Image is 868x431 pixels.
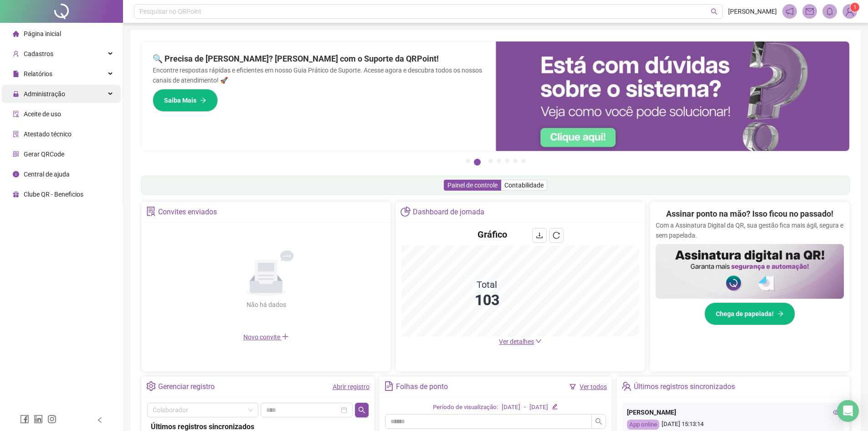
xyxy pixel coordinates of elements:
button: 1 [466,159,470,163]
span: file [13,71,19,77]
sup: Atualize o seu contato no menu Meus Dados [850,3,859,12]
span: [PERSON_NAME] [728,6,777,16]
button: 2 [474,159,481,166]
span: audit [13,111,19,117]
p: Encontre respostas rápidas e eficientes em nosso Guia Prático de Suporte. Acesse agora e descubra... [153,65,485,85]
span: pie-chart [401,207,410,216]
span: Página inicial [24,30,61,37]
div: [DATE] 15:13:14 [627,420,839,430]
span: home [13,31,19,37]
span: down [535,338,542,344]
p: Com a Assinatura Digital da QR, sua gestão fica mais ágil, segura e sem papelada. [656,220,844,240]
span: gift [13,191,19,197]
img: banner%2F02c71560-61a6-44d4-94b9-c8ab97240462.png [656,244,844,299]
button: Chega de papelada! [704,302,795,325]
span: eye [833,409,839,415]
button: Saiba Mais [153,89,218,112]
span: linkedin [34,415,43,424]
h2: Assinar ponto na mão? Isso ficou no passado! [666,208,833,220]
div: - [524,403,526,412]
span: Administração [24,90,65,98]
span: Clube QR - Beneficios [24,191,83,198]
span: Cadastros [24,50,53,57]
span: reload [553,232,560,239]
span: bell [826,7,834,16]
span: Aceite de uso [24,110,61,118]
button: 7 [521,159,526,163]
span: download [536,232,543,239]
h2: 🔍 Precisa de [PERSON_NAME]? [PERSON_NAME] com o Suporte da QRPoint! [153,52,485,65]
button: 5 [505,159,509,163]
span: Ver detalhes [499,338,534,345]
span: team [621,381,631,391]
span: info-circle [13,171,19,177]
div: Gerenciar registro [158,379,215,395]
div: App online [627,420,659,430]
span: setting [146,381,156,391]
div: [DATE] [502,403,520,412]
span: Contabilidade [504,182,544,189]
span: Central de ajuda [24,171,70,178]
div: Dashboard de jornada [413,204,484,220]
a: Abrir registro [333,383,370,390]
span: arrow-right [777,311,784,317]
a: Ver todos [580,383,607,390]
div: Últimos registros sincronizados [634,379,735,395]
button: 6 [513,159,518,163]
span: Saiba Mais [164,95,196,105]
h4: Gráfico [478,228,507,241]
span: Novo convite [243,333,289,341]
button: 4 [497,159,501,163]
div: [DATE] [529,403,548,412]
span: arrow-right [200,97,206,104]
div: Open Intercom Messenger [837,400,859,422]
span: mail [806,7,814,16]
span: solution [146,207,156,216]
span: notification [786,7,794,16]
span: Atestado técnico [24,130,72,138]
span: search [358,406,365,414]
div: [PERSON_NAME] [627,407,839,417]
div: Folhas de ponto [396,379,448,395]
span: search [595,418,602,425]
a: Ver detalhes down [499,338,542,345]
span: Relatórios [24,70,52,78]
span: user-add [13,51,19,57]
span: lock [13,91,19,97]
img: 85711 [843,5,857,18]
div: Não há dados [224,300,308,310]
span: solution [13,131,19,137]
span: file-text [384,381,394,391]
span: Gerar QRCode [24,151,64,158]
img: banner%2F0cf4e1f0-cb71-40ef-aa93-44bd3d4ee559.png [496,42,850,151]
span: 1 [853,4,857,10]
span: Painel de controle [447,182,498,189]
span: facebook [20,415,29,424]
span: edit [552,404,558,410]
span: qrcode [13,151,19,157]
span: instagram [47,415,56,424]
span: filter [570,384,576,390]
button: 3 [488,159,493,163]
div: Convites enviados [158,204,217,220]
div: Período de visualização: [433,403,498,412]
span: plus [282,333,289,340]
span: search [711,8,718,15]
span: Chega de papelada! [716,309,774,319]
span: left [97,417,103,423]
